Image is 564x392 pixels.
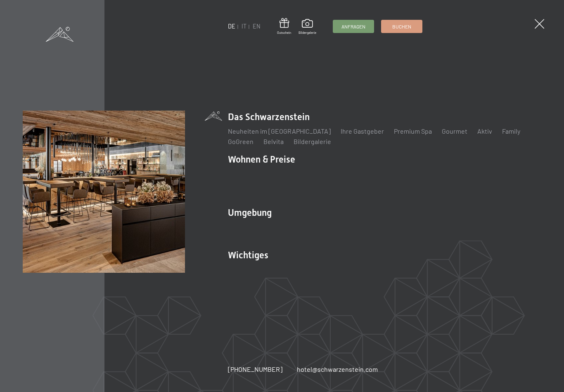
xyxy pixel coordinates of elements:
[228,137,254,145] a: GoGreen
[294,137,331,145] a: Bildergalerie
[297,365,378,374] a: hotel@schwarzenstein.com
[341,23,365,30] span: Anfragen
[299,19,316,35] a: Bildergalerie
[392,23,411,30] span: Buchen
[299,31,316,35] span: Bildergalerie
[228,127,331,135] a: Neuheiten im [GEOGRAPHIC_DATA]
[228,23,235,30] a: DE
[341,127,384,135] a: Ihre Gastgeber
[242,23,246,30] a: IT
[477,127,492,135] a: Aktiv
[382,20,422,33] a: Buchen
[277,18,291,35] a: Gutschein
[277,31,291,35] span: Gutschein
[333,20,374,33] a: Anfragen
[394,127,432,135] a: Premium Spa
[253,23,261,30] a: EN
[502,127,520,135] a: Family
[442,127,467,135] a: Gourmet
[228,365,282,373] span: [PHONE_NUMBER]
[263,137,284,145] a: Belvita
[228,365,282,374] a: [PHONE_NUMBER]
